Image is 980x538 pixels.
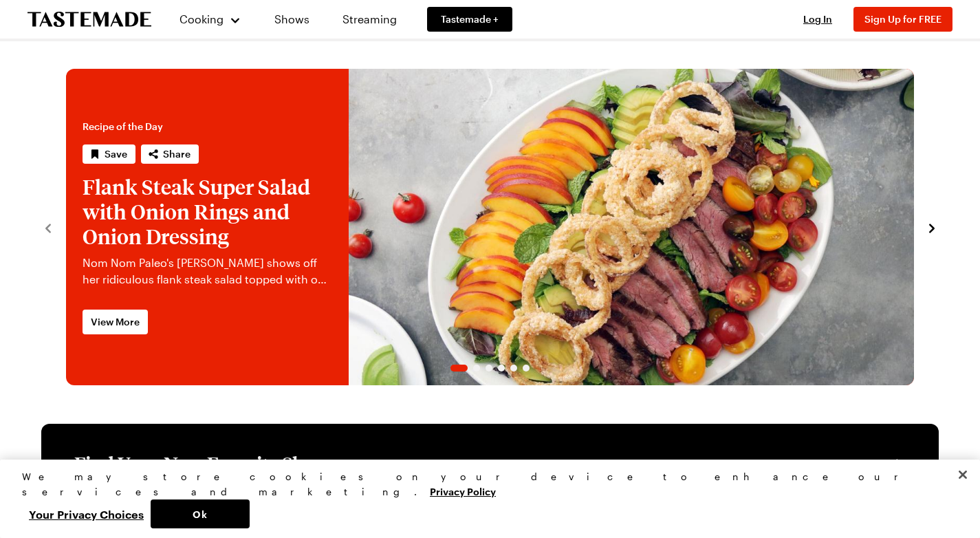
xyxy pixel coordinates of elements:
span: View More [91,315,140,329]
button: Cooking [179,3,241,36]
h1: Find Your New Favorite Show [74,451,330,476]
a: Tastemade + [427,7,512,32]
span: Save [105,147,127,161]
span: Go to slide 5 [510,365,517,372]
span: View All Shows [646,456,889,471]
button: Close [948,460,978,490]
span: Go to slide 6 [523,365,530,372]
span: Tastemade + [441,12,499,26]
button: Sign Up for FREE [853,7,952,32]
a: More information about your privacy, opens in a new tab [430,484,496,497]
a: To Tastemade Home Page [28,12,151,28]
span: Cooking [179,12,224,25]
span: Log In [803,13,832,25]
span: Share [163,147,190,161]
span: Go to slide 4 [498,365,505,372]
div: Privacy [22,469,946,528]
button: Save recipe [83,144,135,164]
span: Go to slide 2 [473,365,480,372]
button: navigate to next item [925,219,939,235]
button: navigate to previous item [41,219,55,235]
div: We may store cookies on your device to enhance our services and marketing. [22,469,946,499]
a: View All Shows [646,456,906,471]
span: Go to slide 1 [450,365,468,372]
div: 1 / 6 [66,69,914,385]
button: Your Privacy Choices [22,499,151,528]
button: Ok [151,499,250,528]
span: Go to slide 3 [486,365,492,372]
button: Share [141,144,199,164]
a: View More [83,310,148,334]
button: Log In [790,12,845,26]
span: Sign Up for FREE [864,13,941,25]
